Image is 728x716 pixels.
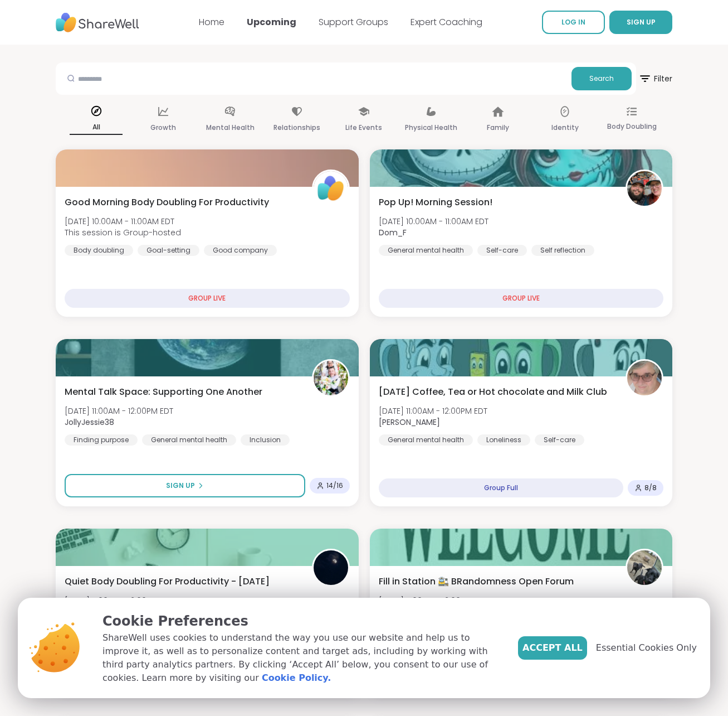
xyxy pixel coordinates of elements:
div: Finding purpose [65,434,138,446]
a: Upcoming [247,16,296,28]
p: Relationships [273,121,320,134]
span: Search [589,74,614,84]
span: Pop Up! Morning Session! [379,196,492,209]
button: Search [571,67,632,90]
img: Susan [627,361,662,395]
span: This session is Group-hosted [65,227,181,238]
div: General mental health [379,434,473,446]
span: 8 / 8 [644,483,657,492]
button: Filter [638,62,672,95]
div: Group Full [379,478,624,497]
button: Sign Up [65,474,305,497]
a: Cookie Policy. [262,671,331,685]
span: Quiet Body Doubling For Productivity - [DATE] [65,575,270,588]
span: Sign Up [166,481,195,491]
div: Good company [204,245,277,256]
p: Cookie Preferences [102,611,500,631]
button: SIGN UP [609,11,672,34]
span: LOG IN [561,17,585,27]
p: Mental Health [206,121,255,134]
div: Goal-setting [138,245,199,256]
span: [DATE] 11:00AM - 12:00PM EDT [65,595,173,606]
p: All [70,120,123,135]
span: Good Morning Body Doubling For Productivity [65,196,269,209]
div: Self reflection [531,245,594,256]
div: Body doubling [65,245,133,256]
a: Home [199,16,224,28]
span: Filter [638,65,672,92]
b: Dom_F [379,227,407,238]
div: GROUP LIVE [65,289,350,308]
span: [DATE] 10:00AM - 11:00AM EDT [379,216,488,227]
div: General mental health [379,245,473,256]
img: Amie89 [627,550,662,585]
div: General mental health [142,434,236,446]
span: Accept All [522,641,583,655]
b: JollyJessie38 [65,417,114,428]
div: Self-care [477,245,527,256]
span: [DATE] 11:00AM - 12:00PM EDT [65,405,173,417]
span: SIGN UP [627,17,656,27]
div: Loneliness [477,434,530,446]
p: Physical Health [405,121,457,134]
div: Inclusion [241,434,290,446]
p: Family [487,121,509,134]
div: Self-care [535,434,584,446]
img: Dom_F [627,171,662,206]
span: [DATE] 11:00AM - 12:00PM EDT [379,595,487,606]
img: ShareWell Nav Logo [56,7,139,38]
a: LOG IN [542,11,605,34]
span: Mental Talk Space: Supporting One Another [65,385,262,399]
img: QueenOfTheNight [314,550,348,585]
img: ShareWell [314,171,348,206]
span: [DATE] 10:00AM - 11:00AM EDT [65,216,181,227]
p: Life Events [345,121,382,134]
a: Support Groups [319,16,388,28]
span: [DATE] Coffee, Tea or Hot chocolate and Milk Club [379,385,607,399]
span: Fill in Station 🚉 BRandomness Open Forum [379,575,574,588]
b: [PERSON_NAME] [379,417,440,428]
span: [DATE] 11:00AM - 12:00PM EDT [379,405,487,417]
span: Essential Cookies Only [596,641,697,655]
span: 14 / 16 [326,481,343,490]
p: Body Doubling [607,120,657,133]
p: ShareWell uses cookies to understand the way you use our website and help us to improve it, as we... [102,631,500,685]
p: Growth [150,121,176,134]
a: Expert Coaching [411,16,482,28]
p: Identity [551,121,579,134]
div: GROUP LIVE [379,289,664,308]
img: JollyJessie38 [314,361,348,395]
button: Accept All [518,636,587,660]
